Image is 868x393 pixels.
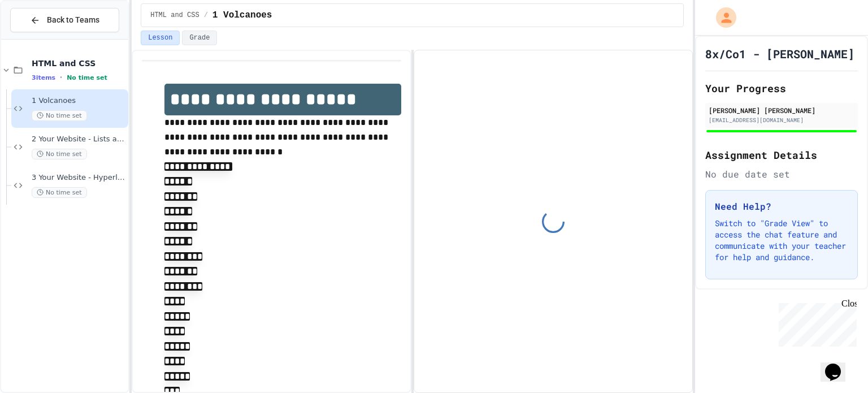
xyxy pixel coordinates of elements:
span: 1 Volcanoes [32,96,126,106]
span: 3 Your Website - Hyperlinks and Images [32,173,126,183]
div: My Account [704,5,739,31]
span: No time set [32,149,87,159]
h1: 8x/Co1 - [PERSON_NAME] [705,46,854,62]
span: 2 Your Website - Lists and Styles [32,135,126,144]
button: Back to Teams [10,8,119,32]
span: No time set [67,74,107,81]
h3: Need Help? [715,200,848,213]
p: Switch to "Grade View" to access the chat feature and communicate with your teacher for help and ... [715,218,848,263]
div: [PERSON_NAME] [PERSON_NAME] [709,105,854,115]
div: No due date set [705,167,858,181]
button: Grade [182,31,217,45]
span: No time set [32,110,87,121]
iframe: chat widget [774,299,857,347]
span: 3 items [32,74,55,81]
button: Lesson [141,31,180,45]
iframe: chat widget [821,348,857,382]
h2: Assignment Details [705,147,858,163]
span: • [60,73,62,82]
div: [EMAIL_ADDRESS][DOMAIN_NAME] [709,116,854,124]
span: HTML and CSS [150,11,199,20]
div: Chat with us now!Close [5,5,78,72]
span: HTML and CSS [32,58,126,68]
span: Back to Teams [47,14,99,26]
span: / [204,11,208,20]
h2: Your Progress [705,80,858,96]
span: No time set [32,187,87,198]
span: 1 Volcanoes [212,8,272,22]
